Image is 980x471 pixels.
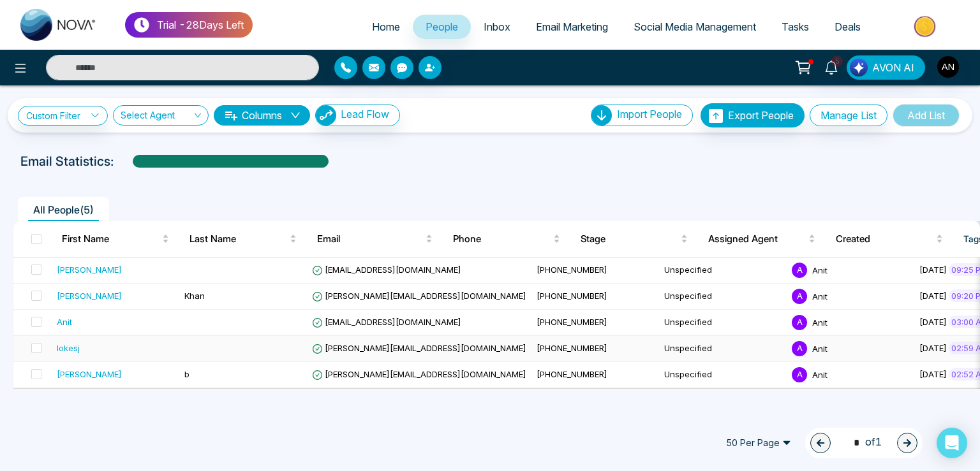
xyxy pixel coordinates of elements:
[184,369,189,379] span: b
[835,20,861,33] span: Deals
[52,221,179,257] th: First Name
[816,55,847,78] a: 5
[659,336,787,362] td: Unspecified
[359,15,413,39] a: Home
[919,369,947,379] span: [DATE]
[290,110,301,120] span: down
[57,315,72,328] div: Anit
[919,264,947,275] span: [DATE]
[872,60,914,75] span: AVON AI
[341,108,389,120] span: Lead Flow
[659,310,787,336] td: Unspecified
[792,367,807,382] span: A
[581,231,678,247] span: Stage
[782,20,809,33] span: Tasks
[413,15,471,39] a: People
[471,15,523,39] a: Inbox
[537,369,607,379] span: [PHONE_NUMBER]
[919,317,947,327] span: [DATE]
[484,20,510,33] span: Inbox
[312,291,526,301] span: [PERSON_NAME][EMAIL_ADDRESS][DOMAIN_NAME]
[18,106,108,126] a: Custom Filter
[880,12,972,41] img: Market-place.gif
[312,369,526,379] span: [PERSON_NAME][EMAIL_ADDRESS][DOMAIN_NAME]
[659,362,787,388] td: Unspecified
[453,231,551,247] span: Phone
[810,105,887,126] button: Manage List
[570,221,698,257] th: Stage
[426,20,458,33] span: People
[850,59,868,76] img: Lead Flow
[634,20,756,33] span: Social Media Management
[57,289,122,302] div: [PERSON_NAME]
[317,231,423,247] span: Email
[831,55,843,67] span: 5
[28,203,99,216] span: All People ( 5 )
[812,343,828,353] span: Anit
[769,15,822,39] a: Tasks
[792,289,807,304] span: A
[846,434,882,451] span: of 1
[315,105,400,126] button: Lead Flow
[62,231,160,247] span: First Name
[812,317,828,327] span: Anit
[523,15,621,39] a: Email Marketing
[621,15,769,39] a: Social Media Management
[372,20,400,33] span: Home
[157,17,244,33] p: Trial - 28 Days Left
[537,264,607,275] span: [PHONE_NUMBER]
[316,105,336,126] img: Lead Flow
[919,343,947,353] span: [DATE]
[937,56,959,78] img: User Avatar
[312,317,461,327] span: [EMAIL_ADDRESS][DOMAIN_NAME]
[919,291,947,301] span: [DATE]
[312,264,461,275] span: [EMAIL_ADDRESS][DOMAIN_NAME]
[659,284,787,310] td: Unspecified
[698,221,826,257] th: Assigned Agent
[822,15,873,39] a: Deals
[537,317,607,327] span: [PHONE_NUMBER]
[57,263,122,276] div: [PERSON_NAME]
[617,108,682,120] span: Import People
[717,433,800,453] span: 50 Per Page
[57,342,80,354] div: lokesj
[792,263,807,278] span: A
[537,343,607,353] span: [PHONE_NUMBER]
[812,291,828,301] span: Anit
[728,109,794,122] span: Export People
[701,103,805,127] button: Export People
[659,257,787,284] td: Unspecified
[937,428,967,458] div: Open Intercom Messenger
[836,231,933,247] span: Created
[847,55,925,80] button: AVON AI
[826,221,953,257] th: Created
[20,152,114,171] p: Email Statistics:
[310,105,400,126] a: Lead FlowLead Flow
[20,9,97,41] img: Nova CRM Logo
[189,231,287,247] span: Last Name
[792,315,807,330] span: A
[708,231,806,247] span: Assigned Agent
[57,368,122,380] div: [PERSON_NAME]
[184,291,205,301] span: Khan
[307,221,443,257] th: Email
[214,105,310,126] button: Columnsdown
[792,341,807,356] span: A
[812,369,828,379] span: Anit
[443,221,570,257] th: Phone
[536,20,608,33] span: Email Marketing
[179,221,307,257] th: Last Name
[537,291,607,301] span: [PHONE_NUMBER]
[312,343,526,353] span: [PERSON_NAME][EMAIL_ADDRESS][DOMAIN_NAME]
[812,264,828,275] span: Anit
